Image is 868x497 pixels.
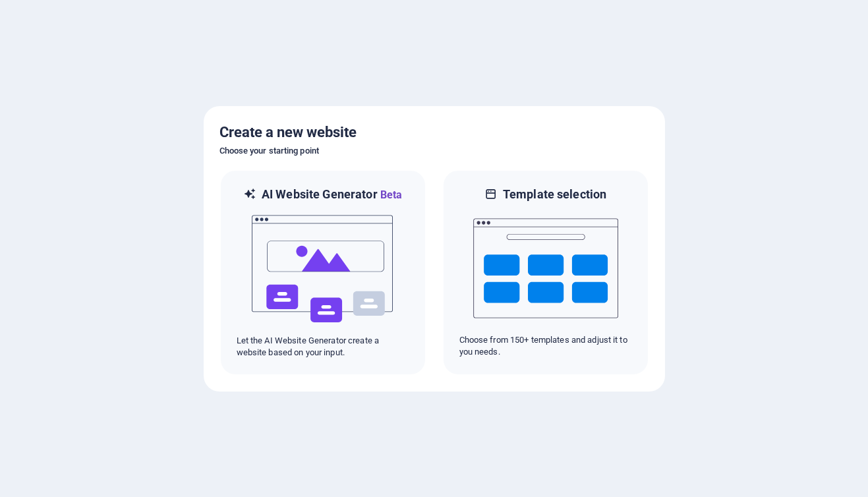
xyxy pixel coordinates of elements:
p: Choose from 150+ templates and adjust it to you needs. [459,334,632,358]
div: AI Website GeneratorBetaaiLet the AI Website Generator create a website based on your input. [219,169,426,376]
p: Let the AI Website Generator create a website based on your input. [237,335,409,359]
h6: Template selection [503,187,606,202]
h6: Choose your starting point [219,143,649,159]
img: ai [250,203,395,335]
div: Template selectionChoose from 150+ templates and adjust it to you needs. [442,169,649,376]
h6: AI Website Generator [262,187,402,203]
h5: Create a new website [219,122,649,143]
span: Beta [378,189,403,201]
